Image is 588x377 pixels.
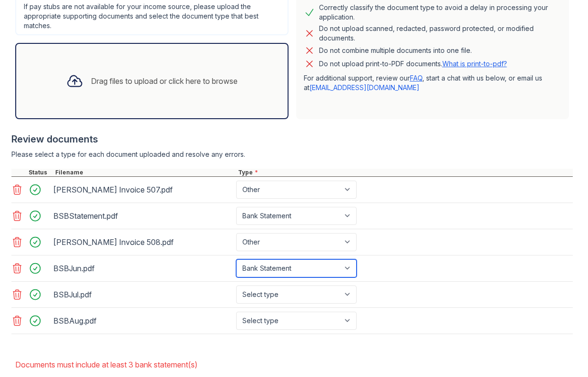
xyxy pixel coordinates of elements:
a: FAQ [410,74,422,82]
div: BSBJun.pdf [53,261,232,276]
p: Do not upload print-to-PDF documents. [319,59,507,69]
div: Correctly classify the document type to avoid a delay in processing your application. [319,3,562,22]
a: What is print-to-pdf? [442,60,507,68]
div: Drag files to upload or click here to browse [91,75,238,87]
div: Type [236,169,573,176]
div: Please select a type for each document uploaded and resolve any errors. [11,150,573,159]
div: Review documents [11,132,573,146]
div: [PERSON_NAME] Invoice 507.pdf [53,182,232,197]
div: BSBJul.pdf [53,287,232,302]
div: Do not combine multiple documents into one file. [319,45,472,56]
div: BSBAug.pdf [53,313,232,328]
div: Filename [53,169,236,176]
div: BSBStatement.pdf [53,208,232,224]
div: Do not upload scanned, redacted, password protected, or modified documents. [319,24,562,43]
div: Status [27,169,53,176]
li: Documents must include at least 3 bank statement(s) [15,355,573,374]
p: For additional support, review our , start a chat with us below, or email us at [304,73,562,92]
a: [EMAIL_ADDRESS][DOMAIN_NAME] [309,83,419,92]
div: [PERSON_NAME] Invoice 508.pdf [53,234,232,250]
